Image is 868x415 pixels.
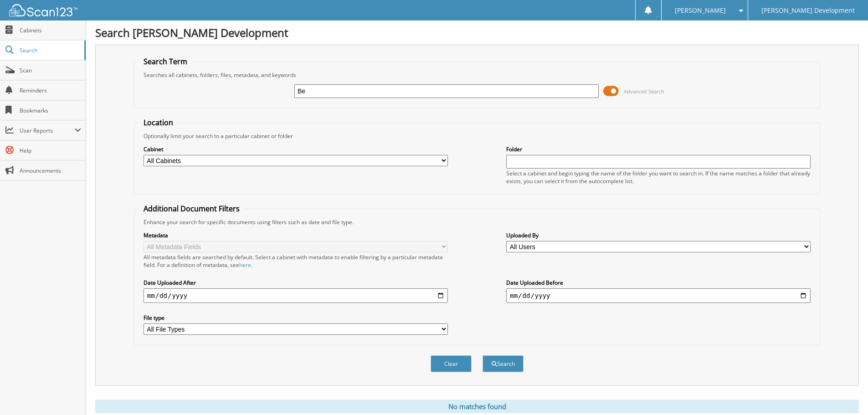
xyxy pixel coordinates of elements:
[144,231,448,239] label: Metadata
[139,132,815,140] div: Optionally limit your search to a particular cabinet or folder
[95,400,859,413] div: No matches found
[431,355,472,372] button: Clear
[506,288,811,303] input: end
[144,288,448,303] input: start
[144,145,448,153] label: Cabinet
[95,25,859,40] h1: Search [PERSON_NAME] Development
[20,127,75,134] span: User Reports
[20,107,81,114] span: Bookmarks
[139,56,192,67] legend: Search Term
[675,8,726,13] span: [PERSON_NAME]
[20,46,80,54] span: Search
[9,4,77,16] img: scan123-logo-white.svg
[483,355,524,372] button: Search
[139,218,815,226] div: Enhance your search for specific documents using filters such as date and file type.
[144,314,448,322] label: File type
[239,261,251,269] a: here
[506,145,811,153] label: Folder
[761,8,855,13] span: [PERSON_NAME] Development
[139,204,244,214] legend: Additional Document Filters
[506,231,811,239] label: Uploaded By
[20,67,81,74] span: Scan
[20,26,81,34] span: Cabinets
[144,253,448,269] div: All metadata fields are searched by default. Select a cabinet with metadata to enable filtering b...
[20,87,81,94] span: Reminders
[20,167,81,174] span: Announcements
[506,279,811,287] label: Date Uploaded Before
[20,147,81,154] span: Help
[624,88,664,95] span: Advanced Search
[822,371,868,415] iframe: Chat Widget
[144,279,448,287] label: Date Uploaded After
[506,169,811,185] div: Select a cabinet and begin typing the name of the folder you want to search in. If the name match...
[139,118,178,128] legend: Location
[139,71,815,79] div: Searches all cabinets, folders, files, metadata, and keywords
